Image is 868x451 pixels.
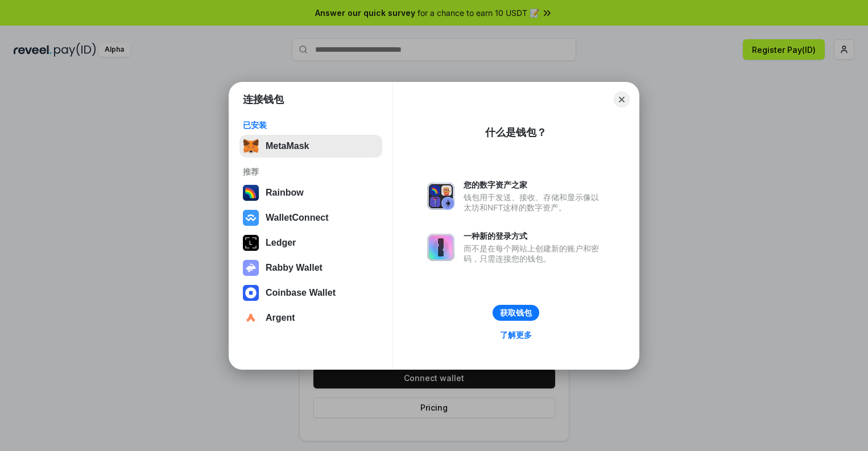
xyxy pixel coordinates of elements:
div: 获取钱包 [500,308,532,318]
div: WalletConnect [266,213,329,223]
div: MetaMask [266,141,309,151]
div: Rainbow [266,188,304,198]
button: Ledger [239,231,382,254]
img: svg+xml,%3Csvg%20width%3D%2228%22%20height%3D%2228%22%20viewBox%3D%220%200%2028%2028%22%20fill%3D... [243,210,259,226]
div: 了解更多 [500,330,532,340]
button: WalletConnect [239,206,382,229]
div: 您的数字资产之家 [464,180,605,190]
img: svg+xml,%3Csvg%20xmlns%3D%22http%3A%2F%2Fwww.w3.org%2F2000%2Fsvg%22%20fill%3D%22none%22%20viewBox... [427,183,454,210]
img: svg+xml,%3Csvg%20width%3D%2228%22%20height%3D%2228%22%20viewBox%3D%220%200%2028%2028%22%20fill%3D... [243,285,259,301]
img: svg+xml,%3Csvg%20xmlns%3D%22http%3A%2F%2Fwww.w3.org%2F2000%2Fsvg%22%20width%3D%2228%22%20height%3... [243,235,259,251]
button: Coinbase Wallet [239,282,382,304]
img: svg+xml,%3Csvg%20width%3D%22120%22%20height%3D%22120%22%20viewBox%3D%220%200%20120%20120%22%20fil... [243,185,259,201]
button: Argent [239,307,382,329]
div: Argent [266,313,295,323]
div: 一种新的登录方式 [464,231,605,241]
div: Rabby Wallet [266,263,323,273]
button: Rainbow [239,181,382,204]
button: MetaMask [239,135,382,158]
img: svg+xml,%3Csvg%20fill%3D%22none%22%20height%3D%2233%22%20viewBox%3D%220%200%2035%2033%22%20width%... [243,138,259,154]
div: 推荐 [243,167,379,177]
h1: 连接钱包 [243,93,284,106]
img: svg+xml,%3Csvg%20xmlns%3D%22http%3A%2F%2Fwww.w3.org%2F2000%2Fsvg%22%20fill%3D%22none%22%20viewBox... [427,234,454,261]
div: Ledger [266,238,296,248]
button: Close [614,92,630,107]
div: 而不是在每个网站上创建新的账户和密码，只需连接您的钱包。 [464,243,605,264]
div: 什么是钱包？ [485,126,547,139]
img: svg+xml,%3Csvg%20width%3D%2228%22%20height%3D%2228%22%20viewBox%3D%220%200%2028%2028%22%20fill%3D... [243,310,259,326]
div: Coinbase Wallet [266,288,336,298]
button: Rabby Wallet [239,256,382,279]
a: 了解更多 [493,328,539,342]
button: 获取钱包 [493,305,539,321]
div: 钱包用于发送、接收、存储和显示像以太坊和NFT这样的数字资产。 [464,192,605,213]
div: 已安装 [243,120,379,130]
img: svg+xml,%3Csvg%20xmlns%3D%22http%3A%2F%2Fwww.w3.org%2F2000%2Fsvg%22%20fill%3D%22none%22%20viewBox... [243,260,259,276]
